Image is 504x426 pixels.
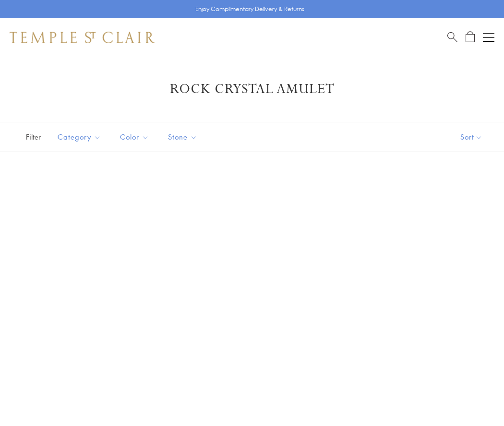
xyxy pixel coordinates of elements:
[439,122,504,152] button: Show sort by
[24,81,480,98] h1: Rock Crystal Amulet
[466,31,475,43] a: Open Shopping Bag
[113,126,156,148] button: Color
[447,31,457,43] a: Search
[163,131,204,143] span: Stone
[115,131,156,143] span: Color
[50,126,108,148] button: Category
[10,32,155,43] img: Temple St. Clair
[53,131,108,143] span: Category
[161,126,204,148] button: Stone
[483,32,494,43] button: Open navigation
[195,4,304,14] p: Enjoy Complimentary Delivery & Returns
